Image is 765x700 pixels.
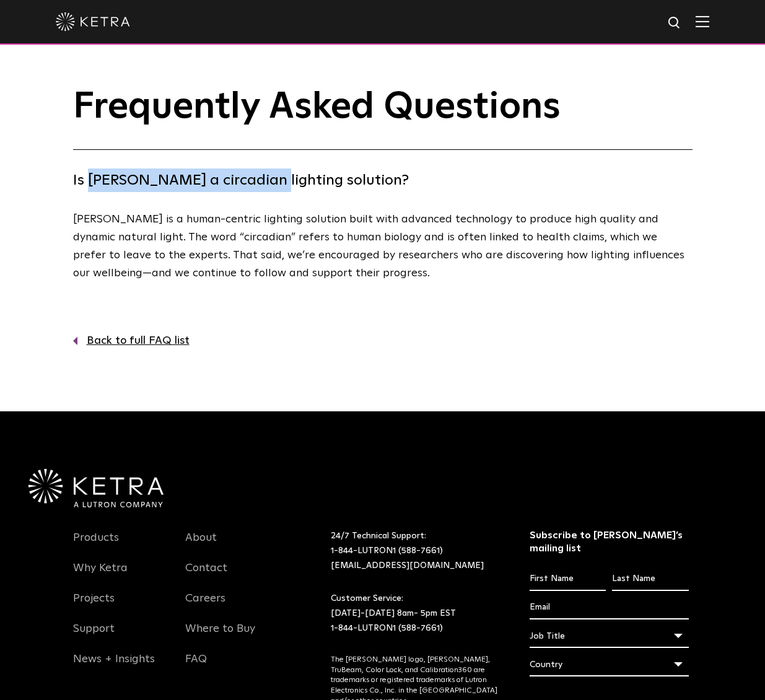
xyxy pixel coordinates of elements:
div: Navigation Menu [185,529,279,681]
img: ketra-logo-2019-white [56,12,130,31]
p: Customer Service: [DATE]-[DATE] 8am- 5pm EST [331,592,499,636]
a: Contact [185,561,227,590]
a: 1-844-LUTRON1 (588-7661) [331,624,443,632]
a: News + Insights [73,652,155,681]
a: Support [73,622,115,650]
a: [EMAIL_ADDRESS][DOMAIN_NAME] [331,561,484,570]
input: Last Name [612,567,688,591]
a: Back to full FAQ list [73,332,693,350]
img: Hamburger%20Nav.svg [696,15,709,27]
a: Products [73,531,119,559]
a: Projects [73,592,115,620]
img: Ketra-aLutronCo_White_RGB [28,469,164,507]
a: FAQ [185,652,207,681]
div: Job Title [530,624,689,648]
h3: Subscribe to [PERSON_NAME]’s mailing list [530,529,689,555]
h1: Frequently Asked Questions [73,87,693,150]
a: 1-844-LUTRON1 (588-7661) [331,546,443,555]
a: Where to Buy [185,622,255,650]
div: Country [530,653,689,676]
a: Why Ketra [73,561,128,590]
div: Navigation Menu [73,529,167,681]
input: Email [530,596,689,619]
img: search icon [667,15,683,31]
p: 24/7 Technical Support: [331,529,499,573]
a: Careers [185,592,225,620]
p: [PERSON_NAME] is a human-centric lighting solution built with advanced technology to produce high... [73,211,686,282]
input: First Name [530,567,606,591]
h4: Is [PERSON_NAME] a circadian lighting solution? [73,168,693,192]
a: About [185,531,217,559]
